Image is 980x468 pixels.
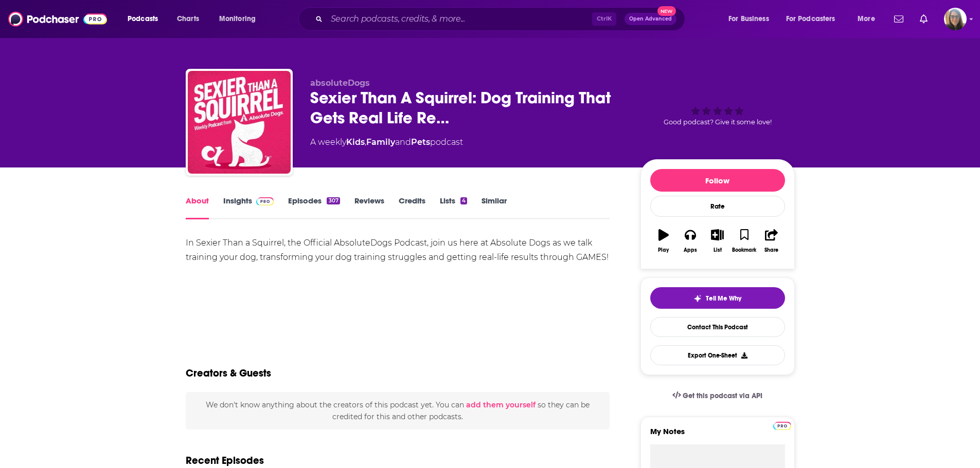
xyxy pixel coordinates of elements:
div: Search podcasts, credits, & more... [308,7,695,31]
span: Tell Me Why [706,294,741,303]
div: List [714,247,722,253]
h2: Creators & Guests [186,367,271,380]
img: Podchaser Pro [773,422,791,430]
a: Episodes307 [288,196,340,219]
a: Pets [411,137,430,147]
button: open menu [120,11,171,27]
button: open menu [850,11,888,27]
button: Apps [677,222,704,259]
div: Share [764,247,778,253]
button: open menu [721,11,782,27]
span: Get this podcast via API [683,391,762,400]
input: Search podcasts, credits, & more... [327,11,592,27]
button: open menu [779,11,850,27]
a: Charts [170,11,205,27]
img: Podchaser - Follow, Share and Rate Podcasts [8,9,107,29]
button: tell me why sparkleTell Me Why [650,287,785,309]
button: open menu [212,11,269,27]
span: Monitoring [219,12,256,26]
button: Share [758,222,785,259]
span: Logged in as akolesnik [944,8,967,30]
button: Export One-Sheet [650,345,785,365]
h2: Recent Episodes [186,454,264,467]
label: My Notes [650,426,785,444]
span: We don't know anything about the creators of this podcast yet . You can so they can be credited f... [206,400,590,421]
a: Reviews [354,196,384,219]
span: More [858,12,875,26]
span: absoluteDogs [310,78,370,88]
div: 4 [460,197,467,204]
button: Follow [650,169,785,192]
a: Pro website [773,420,791,430]
img: Sexier Than A Squirrel: Dog Training That Gets Real Life Results [188,71,291,174]
a: Family [366,137,395,147]
a: Show notifications dropdown [890,10,907,28]
img: User Profile [944,8,967,30]
a: InsightsPodchaser Pro [223,196,274,219]
button: Bookmark [731,222,758,259]
button: Open AdvancedNew [625,13,676,25]
span: New [657,6,676,16]
a: About [186,196,209,219]
a: Get this podcast via API [664,383,771,408]
span: For Podcasters [786,12,835,26]
span: Podcasts [128,12,158,26]
a: Kids [346,137,365,147]
div: Apps [684,247,697,253]
span: Good podcast? Give it some love! [664,118,772,126]
img: Podchaser Pro [256,197,274,205]
button: Show profile menu [944,8,967,30]
a: Similar [482,196,507,219]
img: tell me why sparkle [693,294,702,303]
button: add them yourself [466,401,536,409]
span: , [365,137,366,147]
span: Open Advanced [629,16,672,22]
div: Bookmark [732,247,756,253]
a: Credits [399,196,425,219]
span: For Business [728,12,769,26]
button: Play [650,222,677,259]
a: Contact This Podcast [650,317,785,337]
button: List [704,222,730,259]
a: Lists4 [440,196,467,219]
div: In Sexier Than a Squirrel, the Official AbsoluteDogs Podcast, join us here at Absolute Dogs as we... [186,236,610,265]
a: Show notifications dropdown [916,10,932,28]
span: Charts [177,12,199,26]
div: Rate [650,196,785,217]
div: 307 [327,197,340,204]
div: Good podcast? Give it some love! [640,78,795,142]
span: and [395,137,411,147]
span: Ctrl K [592,12,616,26]
div: A weekly podcast [310,136,463,148]
div: Play [658,247,669,253]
